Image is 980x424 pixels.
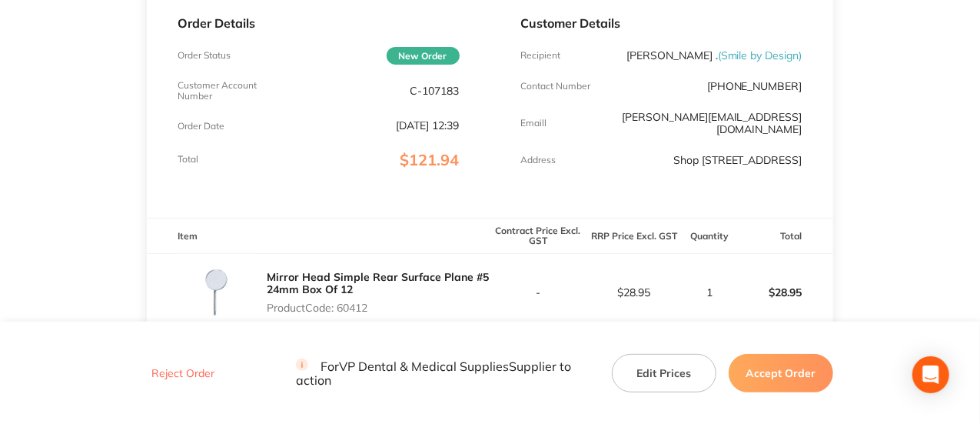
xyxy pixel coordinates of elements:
[521,16,802,30] p: Customer Details
[521,155,556,165] p: Address
[410,85,460,97] p: C-107183
[397,119,460,132] p: [DATE] 12:39
[682,218,736,254] th: Quantity
[387,47,460,65] span: New Order
[729,353,833,392] button: Accept Order
[147,218,490,254] th: Item
[521,81,591,92] p: Contact Number
[147,366,219,380] button: Reject Order
[612,353,716,392] button: Edit Prices
[521,50,561,61] p: Recipient
[738,274,832,311] p: $28.95
[490,218,586,254] th: Contract Price Excl. GST
[296,358,593,387] p: For VP Dental & Medical Supplies Supplier to action
[178,254,254,331] img: bWlwbDg5aw
[400,150,460,169] span: $121.94
[267,270,489,296] a: Mirror Head Simple Rear Surface Plane #5 24mm Box Of 12
[586,286,681,299] p: $28.95
[178,80,271,102] p: Customer Account Number
[622,110,802,136] a: [PERSON_NAME][EMAIL_ADDRESS][DOMAIN_NAME]
[178,50,231,61] p: Order Status
[718,48,802,62] span: ( Smile by Design )
[178,154,198,165] p: Total
[683,286,736,299] p: 1
[267,302,490,314] p: Product Code: 60412
[178,121,224,132] p: Order Date
[586,218,682,254] th: RRP Price Excl. GST
[737,218,833,254] th: Total
[521,118,547,129] p: Emaill
[673,154,802,166] p: Shop [STREET_ADDRESS]
[912,356,949,393] div: Open Intercom Messenger
[707,80,802,92] p: [PHONE_NUMBER]
[491,286,586,299] p: -
[626,49,802,62] p: [PERSON_NAME] .
[178,16,459,30] p: Order Details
